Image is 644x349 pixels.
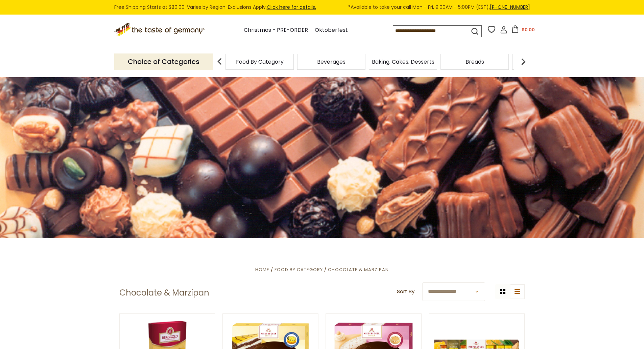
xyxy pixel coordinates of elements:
[119,288,209,298] h1: Chocolate & Marzipan
[255,266,269,273] a: Home
[114,53,213,70] p: Choice of Categories
[275,266,323,273] a: Food By Category
[372,59,434,64] a: Baking, Cakes, Desserts
[517,55,530,68] img: next arrow
[236,59,284,64] a: Food By Category
[509,25,538,36] button: $0.00
[328,266,389,273] a: Chocolate & Marzipan
[315,26,348,35] a: Oktoberfest
[267,4,316,10] a: Click here for details.
[213,55,226,68] img: previous arrow
[490,4,530,10] a: [PHONE_NUMBER]
[244,26,308,35] a: Christmas - PRE-ORDER
[397,287,415,296] label: Sort By:
[522,26,535,33] span: $0.00
[114,3,530,11] div: Free Shipping Starts at $80.00. Varies by Region. Exclusions Apply.
[317,59,345,64] a: Beverages
[348,3,530,11] span: *Available to take your call Mon - Fri, 9:00AM - 5:00PM (EST).
[466,59,484,64] a: Breads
